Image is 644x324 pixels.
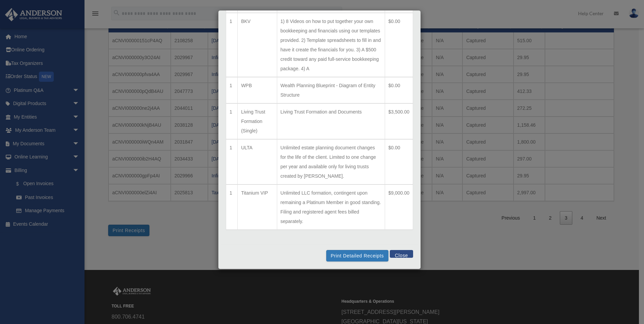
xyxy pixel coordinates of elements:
button: Close [390,250,413,258]
td: BKV [238,13,277,77]
td: Unlimited LLC formation, contingent upon remaining a Platinum Member in good standing. Filing and... [277,184,385,230]
button: Print Detailed Receipts [326,250,388,261]
td: $0.00 [385,13,413,77]
td: Living Trust Formation (Single) [238,103,277,139]
td: ULTA [238,139,277,184]
td: $0.00 [385,139,413,184]
td: 1 [226,184,238,230]
td: $9,000.00 [385,184,413,230]
td: 1 [226,13,238,77]
td: Wealth Planning Blueprint - Diagram of Entity Structure [277,77,385,103]
td: WPB [238,77,277,103]
td: Titanium VIP [238,184,277,230]
td: 1 [226,103,238,139]
td: 1) 8 Videos on how to put together your own bookkeeping and financials using our templates provid... [277,13,385,77]
td: $3,500.00 [385,103,413,139]
td: Unlimited estate planning document changes for the life of the client. Limited to one change per ... [277,139,385,184]
td: $0.00 [385,77,413,103]
td: 1 [226,77,238,103]
td: 1 [226,139,238,184]
td: Living Trust Formation and Documents [277,103,385,139]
